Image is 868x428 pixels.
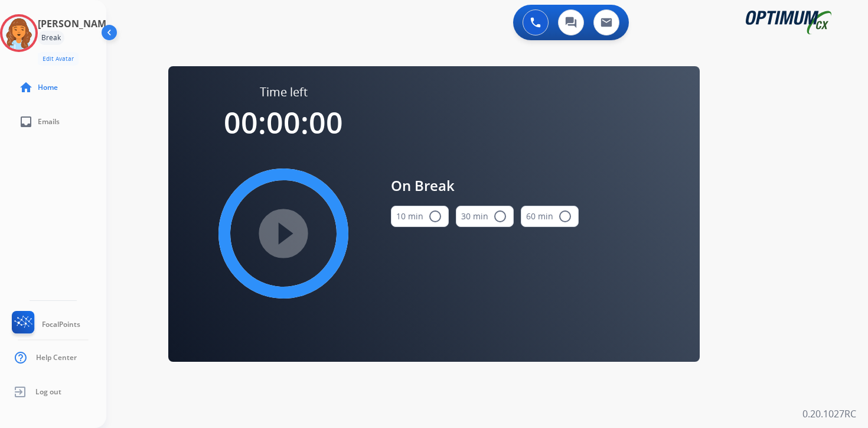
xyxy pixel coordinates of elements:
[42,320,80,329] span: FocalPoints
[802,407,856,421] p: 0.20.1027RC
[558,209,572,223] mat-icon: radio_button_unchecked
[38,117,60,127] span: Emails
[38,31,64,45] div: Break
[391,206,449,227] button: 10 min
[19,80,33,95] mat-icon: home
[224,102,343,142] span: 00:00:00
[36,353,77,362] span: Help Center
[38,17,115,31] h3: [PERSON_NAME]
[35,387,61,397] span: Log out
[2,17,35,50] img: avatar
[9,311,80,338] a: FocalPoints
[521,206,579,227] button: 60 min
[391,175,579,196] span: On Break
[260,84,308,100] span: Time left
[38,83,58,92] span: Home
[428,209,442,223] mat-icon: radio_button_unchecked
[38,52,79,66] button: Edit Avatar
[456,206,514,227] button: 30 min
[19,115,33,129] mat-icon: inbox
[493,209,507,223] mat-icon: radio_button_unchecked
